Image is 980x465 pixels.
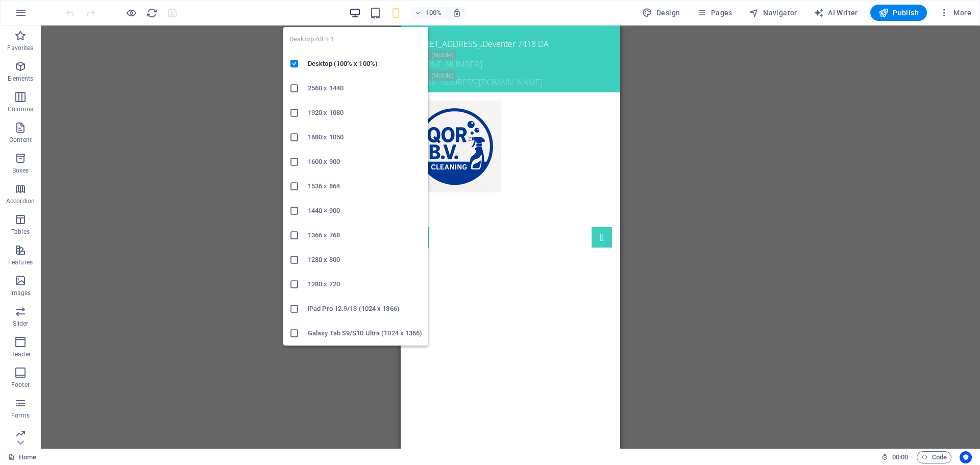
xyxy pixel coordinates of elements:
[692,5,736,21] button: Pages
[308,156,422,168] h6: 1600 x 900
[8,75,34,83] p: Elements
[10,350,31,358] p: Header
[917,451,951,463] button: Code
[8,451,36,463] a: Click to cancel selection. Double-click to open Pages
[13,320,29,328] p: Slider
[870,5,927,21] button: Publish
[426,7,442,19] h6: 100%
[814,8,858,18] span: AI Writer
[308,58,422,70] h6: Desktop (100% x 100%)
[308,278,422,290] h6: 1280 x 720
[11,411,30,420] p: Forms
[6,197,35,205] p: Accordion
[892,451,908,463] span: 00 00
[8,105,33,113] p: Columns
[638,5,684,21] div: Design (Ctrl+Alt+Y)
[8,258,33,266] p: Features
[308,229,422,241] h6: 1366 x 768
[125,7,137,19] button: Click here to leave preview mode and continue editing
[308,131,422,143] h6: 1680 x 1050
[810,5,862,21] button: AI Writer
[308,205,422,217] h6: 1440 × 900
[921,451,947,463] span: Code
[939,8,971,18] span: More
[696,8,732,18] span: Pages
[12,166,29,175] p: Boxes
[11,381,30,389] p: Footer
[146,7,158,19] i: Reload page
[899,453,901,461] span: :
[878,8,919,18] span: Publish
[960,451,972,463] button: Usercentrics
[11,228,30,236] p: Tables
[308,82,422,94] h6: 2560 x 1440
[308,303,422,315] h6: iPad Pro 12.9/13 (1024 x 1366)
[9,136,32,144] p: Content
[881,451,909,463] h6: Session time
[745,5,801,21] button: Navigator
[145,7,158,19] button: reload
[308,107,422,119] h6: 1920 x 1080
[642,8,680,18] span: Design
[308,327,422,339] h6: Galaxy Tab S9/S10 Ultra (1024 x 1366)
[749,8,797,18] span: Navigator
[935,5,975,21] button: More
[10,289,31,297] p: Images
[308,254,422,266] h6: 1280 x 800
[7,44,33,52] p: Favorites
[308,180,422,192] h6: 1536 x 864
[638,5,684,21] button: Design
[452,8,461,17] i: On resize automatically adjust zoom level to fit chosen device.
[410,7,447,19] button: 100%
